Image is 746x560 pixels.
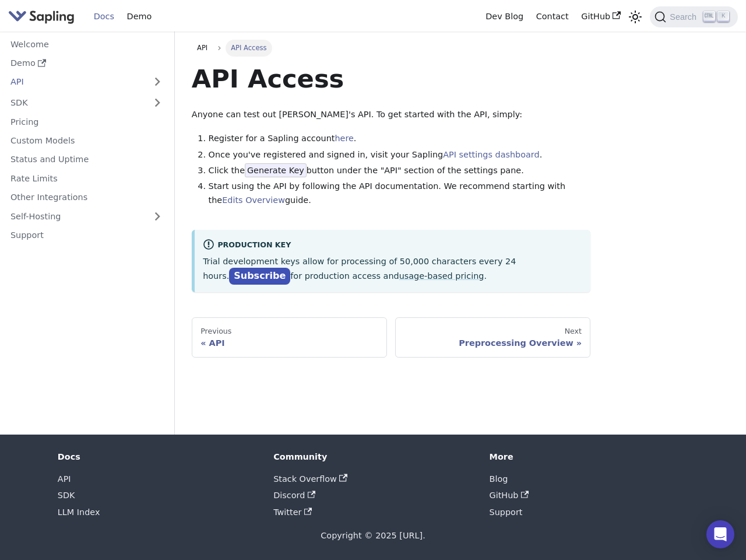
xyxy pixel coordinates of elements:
a: Other Integrations [4,189,169,206]
a: Support [4,227,169,244]
a: Blog [490,474,508,484]
a: Dev Blog [479,8,529,26]
p: Anyone can test out [PERSON_NAME]'s API. To get started with the API, simply: [192,108,591,122]
a: LLM Index [58,508,100,517]
div: Preprocessing Overview [404,338,582,348]
a: Welcome [4,36,169,52]
div: Open Intercom Messenger [706,520,734,548]
button: Expand sidebar category 'SDK' [146,94,169,111]
a: Status and Uptime [4,151,169,168]
a: SDK [58,491,75,500]
a: Discord [273,491,315,500]
a: Contact [530,8,575,26]
a: Edits Overview [222,195,285,205]
p: Trial development keys allow for processing of 50,000 characters every 24 hours. for production a... [203,255,582,284]
a: API [4,73,146,90]
a: API [58,474,71,484]
a: Subscribe [229,268,290,285]
a: Rate Limits [4,170,169,187]
a: Custom Models [4,132,169,149]
div: More [490,452,689,462]
h1: API Access [192,63,591,94]
div: Community [273,452,473,462]
a: Demo [4,55,169,72]
button: Search (Ctrl+K) [650,6,737,27]
div: Next [404,327,582,336]
a: API settings dashboard [443,150,539,159]
button: Switch between dark and light mode (currently light mode) [627,8,644,25]
img: Sapling.ai [8,8,75,25]
div: Production Key [203,239,582,253]
span: Search [666,12,703,22]
span: Generate Key [245,163,307,177]
li: Click the button under the "API" section of the settings pane. [209,164,591,178]
div: API [200,338,378,348]
a: API [192,40,213,56]
a: GitHub [490,491,529,500]
span: API Access [226,40,272,56]
li: Register for a Sapling account . [209,132,591,146]
kbd: K [717,11,729,22]
a: Demo [121,8,158,26]
a: NextPreprocessing Overview [395,317,590,357]
button: Expand sidebar category 'API' [146,73,169,90]
span: API [197,44,207,52]
a: Twitter [273,508,312,517]
a: Docs [87,8,121,26]
a: Support [490,508,523,517]
li: Once you've registered and signed in, visit your Sapling . [209,148,591,162]
a: GitHub [575,8,627,26]
div: Docs [58,452,257,462]
a: Pricing [4,113,169,130]
div: Copyright © 2025 [URL]. [58,529,688,543]
nav: Docs pages [192,317,591,357]
a: Sapling.ai [8,8,79,25]
nav: Breadcrumbs [192,40,591,56]
a: Self-Hosting [4,208,169,225]
a: PreviousAPI [192,317,387,357]
a: Stack Overflow [273,474,347,484]
div: Previous [200,327,378,336]
a: here [335,134,353,143]
a: usage-based pricing [399,271,484,281]
a: SDK [4,94,146,111]
li: Start using the API by following the API documentation. We recommend starting with the guide. [209,180,591,208]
